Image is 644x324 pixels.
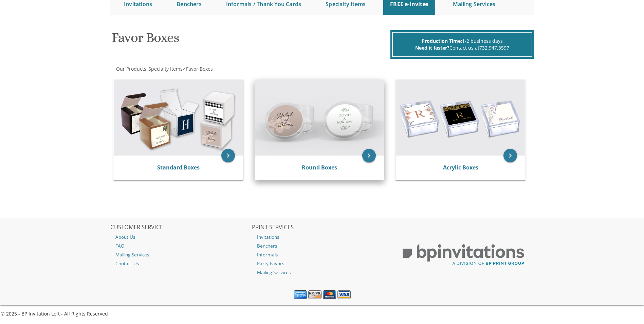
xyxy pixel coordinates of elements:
[294,290,307,299] img: American Express
[323,290,336,299] img: MasterCard
[396,80,525,156] img: Acrylic Boxes
[479,44,509,51] a: 732.947.3597
[114,80,243,156] img: Standard Boxes
[393,238,534,272] img: BP Print Group
[110,241,251,250] a: FAQ
[148,66,183,72] span: Specialty Items
[115,66,146,72] a: Our Products
[415,44,449,51] span: Need it faster?
[255,80,384,156] img: Round Boxes
[308,290,321,299] img: Discover
[110,224,251,231] h2: CUSTOMER SERVICE
[183,66,213,72] span: >
[422,38,462,44] span: Production Time:
[252,259,392,268] a: Party Favors
[110,66,322,72] div: :
[110,259,251,268] a: Contact Us
[110,250,251,259] a: Mailing Services
[392,32,532,57] div: 1-2 business days Contact us at
[252,241,392,250] a: Benchers
[221,149,235,162] a: keyboard_arrow_right
[112,30,389,50] h1: Favor Boxes
[252,250,392,259] a: Informals
[157,164,200,171] a: Standard Boxes
[185,66,213,72] a: Favor Boxes
[252,268,392,277] a: Mailing Services
[252,233,392,241] a: Invitations
[503,149,517,162] a: keyboard_arrow_right
[302,164,337,171] a: Round Boxes
[148,66,183,72] a: Specialty Items
[362,149,376,162] a: keyboard_arrow_right
[443,164,478,171] a: Acrylic Boxes
[110,233,251,241] a: About Us
[186,66,213,72] span: Favor Boxes
[337,290,351,299] img: Visa
[252,224,392,231] h2: PRINT SERVICES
